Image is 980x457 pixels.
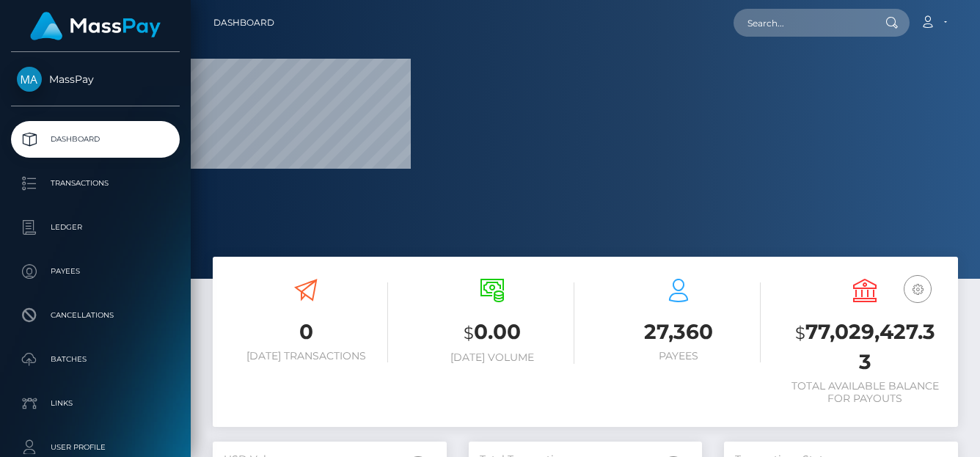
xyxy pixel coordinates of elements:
h6: [DATE] Transactions [224,350,388,362]
a: Dashboard [213,7,274,38]
h3: 27,360 [596,318,761,346]
img: MassPay [17,67,42,92]
small: $ [795,323,805,343]
p: Transactions [17,172,174,194]
p: Links [17,392,174,414]
h6: [DATE] Volume [410,351,574,364]
p: Ledger [17,216,174,238]
p: Dashboard [17,128,174,150]
img: MassPay Logo [30,12,161,40]
p: Payees [17,260,174,282]
h3: 77,029,427.33 [783,318,947,376]
p: Batches [17,348,174,370]
a: Cancellations [11,297,180,334]
a: Transactions [11,165,180,202]
p: Cancellations [17,304,174,326]
a: Links [11,385,180,422]
input: Search... [734,9,871,37]
a: Payees [11,253,180,290]
small: $ [464,323,474,343]
h3: 0.00 [410,318,574,348]
a: Ledger [11,209,180,246]
h6: Payees [596,350,761,362]
a: Batches [11,341,180,378]
span: MassPay [11,73,180,86]
h6: Total Available Balance for Payouts [783,380,947,405]
a: Dashboard [11,121,180,158]
h3: 0 [224,318,388,346]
